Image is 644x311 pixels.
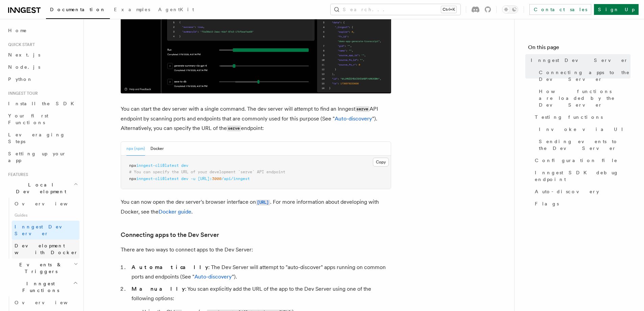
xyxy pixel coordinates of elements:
[528,54,630,66] a: Inngest Dev Server
[5,172,28,177] span: Features
[5,61,79,73] a: Node.js
[594,4,639,15] a: Sign Up
[121,104,391,133] p: You can start the dev server with a single command. The dev server will attempt to find an Innges...
[536,135,630,154] a: Sending events to the Dev Server
[256,200,270,205] code: [URL]
[5,110,79,129] a: Your first Functions
[5,49,79,61] a: Next.js
[132,286,185,292] strong: Manually
[181,176,188,181] span: dev
[129,263,391,282] li: : The Dev Server will attempt to "auto-discover" apps running on common ports and endpoints (See ...
[132,264,208,270] strong: Automatically
[535,157,618,164] span: Configuration file
[8,151,66,163] span: Setting up your app
[15,243,78,255] span: Development with Docker
[8,76,33,82] span: Python
[136,176,179,181] span: inngest-cli@latest
[535,114,603,120] span: Testing functions
[373,158,389,166] button: Copy
[8,101,78,106] span: Install the SDK
[159,208,191,215] a: Docker guide
[532,111,630,123] a: Testing functions
[535,188,599,195] span: Auto-discovery
[221,176,250,181] span: /api/inngest
[8,52,40,58] span: Next.js
[532,166,630,185] a: Inngest SDK debug endpoint
[535,200,559,207] span: Flags
[536,123,630,135] a: Invoke via UI
[15,224,72,236] span: Inngest Dev Server
[8,64,40,70] span: Node.js
[12,198,79,210] a: Overview
[12,240,79,259] a: Development with Docker
[5,181,74,195] span: Local Development
[191,176,195,181] span: -u
[194,273,232,280] a: Auto-discovery
[12,221,79,240] a: Inngest Dev Server
[502,5,518,14] button: Toggle dark mode
[5,261,74,275] span: Events & Triggers
[532,154,630,166] a: Configuration file
[5,148,79,166] a: Setting up your app
[5,73,79,85] a: Python
[15,201,84,206] span: Overview
[5,179,79,198] button: Local Development
[535,169,630,183] span: Inngest SDK debug endpoint
[121,230,219,240] a: Connecting apps to the Dev Server
[150,142,164,156] button: Docker
[198,176,212,181] span: [URL]:
[532,198,630,210] a: Flags
[46,2,110,19] a: Documentation
[256,199,270,205] a: [URL]
[154,2,198,18] a: AgentKit
[5,277,79,296] button: Inngest Functions
[532,185,630,198] a: Auto-discovery
[539,69,630,83] span: Connecting apps to the Dev Server
[129,170,285,174] span: # You can specify the URL of your development `serve` API endpoint
[136,163,179,168] span: inngest-cli@latest
[8,27,27,34] span: Home
[539,138,630,152] span: Sending events to the Dev Server
[539,126,629,133] span: Invoke via UI
[528,43,630,54] h4: On this page
[529,4,591,15] a: Contact sales
[227,126,241,131] code: serve
[129,163,136,168] span: npx
[5,42,35,47] span: Quick start
[5,129,79,148] a: Leveraging Steps
[5,91,38,96] span: Inngest tour
[110,2,154,18] a: Examples
[335,115,372,122] a: Auto-discovery
[12,296,79,309] a: Overview
[114,7,150,12] span: Examples
[331,4,460,15] button: Search...Ctrl+K
[5,198,79,259] div: Local Development
[531,57,628,64] span: Inngest Dev Server
[441,6,456,13] kbd: Ctrl+K
[121,245,391,254] p: There are two ways to connect apps to the Dev Server:
[15,300,84,305] span: Overview
[126,142,145,156] button: npx (npm)
[8,132,65,144] span: Leveraging Steps
[5,280,73,294] span: Inngest Functions
[539,88,630,108] span: How functions are loaded by the Dev Server
[212,176,221,181] span: 3000
[8,113,48,125] span: Your first Functions
[355,106,369,112] code: serve
[121,197,391,217] p: You can now open the dev server's browser interface on . For more information about developing wi...
[5,24,79,37] a: Home
[5,259,79,277] button: Events & Triggers
[50,7,106,12] span: Documentation
[12,210,79,221] span: Guides
[536,66,630,85] a: Connecting apps to the Dev Server
[5,97,79,110] a: Install the SDK
[129,176,136,181] span: npx
[181,163,188,168] span: dev
[536,85,630,111] a: How functions are loaded by the Dev Server
[158,7,194,12] span: AgentKit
